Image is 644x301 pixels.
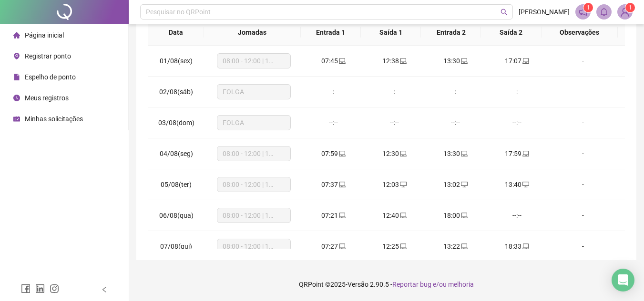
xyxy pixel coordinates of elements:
[583,3,593,12] sup: 1
[433,179,479,190] div: 13:02
[13,95,20,101] span: clock-circle
[13,74,20,80] span: file
[223,116,285,130] span: FOLGA
[399,150,407,157] span: laptop
[223,239,285,253] span: 08:00 - 12:00 | 13:00 - 18:00
[311,179,357,190] div: 07:37
[501,9,508,16] span: search
[629,4,632,11] span: 1
[494,179,540,190] div: 13:40
[433,56,479,66] div: 13:30
[587,4,590,11] span: 1
[392,281,474,288] span: Reportar bug e/ou melhoria
[555,241,611,252] div: -
[161,181,192,188] span: 05/08(ter)
[399,243,407,250] span: laptop
[338,150,346,157] span: laptop
[433,87,479,97] div: --:--
[338,181,346,188] span: laptop
[460,150,468,157] span: laptop
[494,148,540,159] div: 17:59
[521,58,529,64] span: laptop
[555,117,611,128] div: -
[301,19,361,46] th: Entrada 1
[35,284,45,293] span: linkedin
[311,56,357,66] div: 07:45
[129,268,644,301] footer: QRPoint © 2025 - 2.90.5 -
[555,56,611,66] div: -
[494,117,540,128] div: --:--
[311,241,357,252] div: 07:27
[223,177,285,192] span: 08:00 - 12:00 | 13:00 - 18:00
[542,19,618,46] th: Observações
[625,3,635,12] sup: Atualize o seu contato no menu Meus Dados
[13,32,20,39] span: home
[421,19,481,46] th: Entrada 2
[555,210,611,221] div: -
[223,146,285,161] span: 08:00 - 12:00 | 13:00 - 18:00
[338,212,346,219] span: laptop
[372,56,418,66] div: 12:38
[21,284,31,293] span: facebook
[481,19,541,46] th: Saída 2
[372,87,418,97] div: --:--
[399,181,407,188] span: desktop
[433,117,479,128] div: --:--
[494,87,540,97] div: --:--
[13,53,20,59] span: environment
[159,212,194,219] span: 06/08(qua)
[338,58,346,64] span: laptop
[160,243,192,250] span: 07/08(qui)
[460,212,468,219] span: laptop
[399,212,407,219] span: laptop
[338,243,346,250] span: laptop
[160,150,193,157] span: 04/08(seg)
[521,243,529,250] span: laptop
[361,19,421,46] th: Saída 1
[372,148,418,159] div: 12:30
[579,8,587,16] span: notification
[311,117,357,128] div: --:--
[25,31,64,39] span: Página inicial
[311,210,357,221] div: 07:21
[612,269,634,291] div: Open Intercom Messenger
[555,87,611,97] div: -
[204,19,301,46] th: Jornadas
[433,210,479,221] div: 18:00
[521,150,529,157] span: laptop
[223,54,285,68] span: 08:00 - 12:00 | 13:00 - 17:00
[311,87,357,97] div: --:--
[25,52,71,60] span: Registrar ponto
[555,148,611,159] div: -
[372,210,418,221] div: 12:40
[223,85,285,99] span: FOLGA
[25,73,76,81] span: Espelho de ponto
[494,210,540,221] div: --:--
[348,281,368,288] span: Versão
[13,116,20,122] span: schedule
[494,56,540,66] div: 17:07
[555,179,611,190] div: -
[372,117,418,128] div: --:--
[158,119,194,126] span: 03/08(dom)
[618,5,632,19] img: 84045
[50,284,59,293] span: instagram
[460,181,468,188] span: desktop
[494,241,540,252] div: 18:33
[519,7,570,17] span: [PERSON_NAME]
[399,58,407,64] span: laptop
[25,94,69,102] span: Meus registros
[311,148,357,159] div: 07:59
[433,241,479,252] div: 13:22
[372,179,418,190] div: 12:03
[549,27,610,38] span: Observações
[600,8,608,16] span: bell
[460,243,468,250] span: laptop
[223,208,285,223] span: 08:00 - 12:00 | 13:00 - 18:00
[101,286,108,293] span: left
[521,181,529,188] span: desktop
[460,58,468,64] span: laptop
[25,115,83,123] span: Minhas solicitações
[159,88,193,96] span: 02/08(sáb)
[372,241,418,252] div: 12:25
